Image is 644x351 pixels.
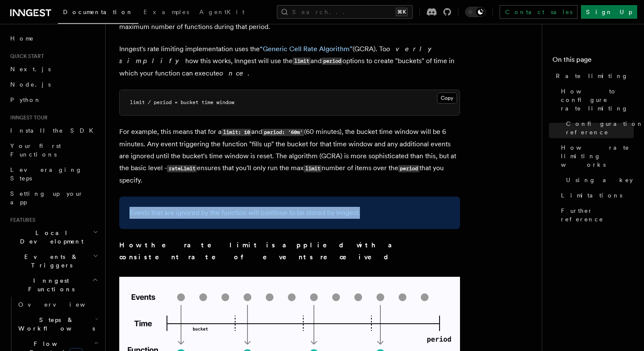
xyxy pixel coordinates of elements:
span: Quick start [7,53,44,60]
a: Sign Up [581,5,637,19]
a: Python [7,92,100,107]
a: Leveraging Steps [7,162,100,186]
span: Documentation [63,9,133,15]
span: Inngest tour [7,114,48,121]
span: Install the SDK [10,127,98,134]
span: Further reference [561,206,634,223]
code: period: '60m' [262,129,304,136]
p: Events that are ignored by the function will continue to be stored by Inngest. [129,207,450,219]
a: How to configure rate limiting [558,84,634,116]
a: AgentKit [194,3,250,23]
p: Inngest's rate limiting implementation uses the (GCRA). To how this works, Inngest will use the a... [119,43,460,79]
a: How rate limiting works [558,140,634,172]
span: Overview [18,301,106,308]
span: Features [7,217,35,223]
span: AgentKit [199,9,244,15]
a: Setting up your app [7,186,100,210]
button: Local Development [7,225,100,249]
span: Configuration reference [566,119,644,136]
span: Local Development [7,229,93,246]
code: rateLimit [167,165,197,172]
button: Steps & Workflows [15,312,100,336]
a: Next.js [7,61,100,77]
span: Python [10,96,41,103]
a: Configuration reference [563,116,634,140]
h4: On this page [552,55,634,68]
a: Your first Functions [7,138,100,162]
code: period [398,165,419,172]
button: Copy [437,93,457,104]
a: “Generic Cell Rate Algorithm” [260,45,353,53]
a: Limitations [558,188,634,203]
a: Overview [15,297,100,312]
a: Home [7,31,100,46]
span: Inngest Functions [7,276,92,293]
a: Further reference [558,203,634,227]
span: Node.js [10,81,51,88]
code: limit [293,58,310,65]
code: period [322,58,342,65]
span: Events & Triggers [7,252,93,270]
span: How to configure rate limiting [561,87,634,113]
a: Using a key [563,172,634,188]
button: Events & Triggers [7,249,100,273]
a: Rate limiting [552,68,634,84]
span: Rate limiting [556,72,628,80]
span: Examples [144,9,189,15]
code: limit [304,165,322,172]
button: Search...⌘K [277,5,413,19]
p: For example, this means that for a and (60 minutes), the bucket time window will be 6 minutes. An... [119,126,460,186]
em: once [219,69,247,77]
span: Using a key [566,176,633,184]
button: Toggle dark mode [465,7,486,17]
span: Setting up your app [10,190,83,206]
strong: How the rate limit is applied with a consistent rate of events received [119,241,402,261]
code: limit: 10 [221,129,251,136]
a: Node.js [7,77,100,92]
a: Contact sales [500,5,578,19]
a: Documentation [58,3,138,24]
span: Next.js [10,66,51,73]
code: limit / period = bucket time window [130,99,234,105]
a: Examples [138,3,194,23]
span: Limitations [561,191,622,200]
span: How rate limiting works [561,143,634,169]
button: Inngest Functions [7,273,100,297]
span: Your first Functions [10,142,61,158]
a: Install the SDK [7,123,100,138]
span: Leveraging Steps [10,166,82,182]
span: Steps & Workflows [15,316,95,333]
span: Home [10,34,34,43]
kbd: ⌘K [396,8,408,16]
em: overly simplify [119,45,438,65]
